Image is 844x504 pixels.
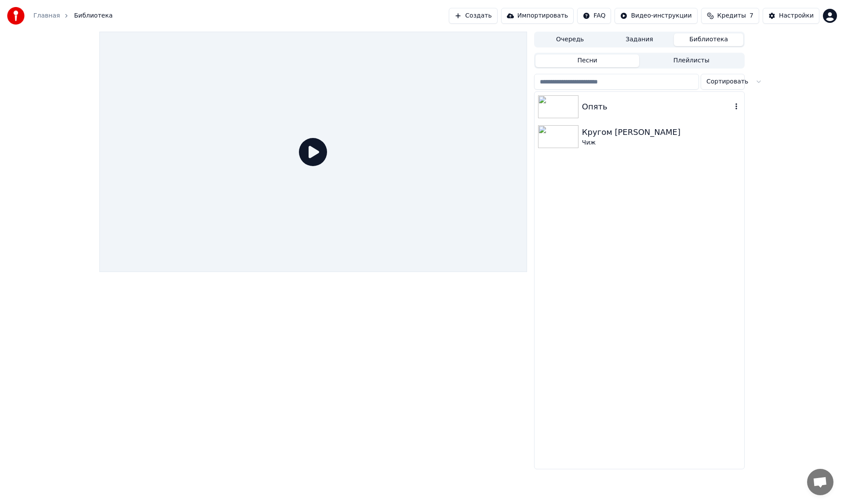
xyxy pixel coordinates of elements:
[582,126,741,138] div: Кругом [PERSON_NAME]
[33,11,60,20] a: Главная
[449,8,497,24] button: Создать
[807,469,833,495] div: Открытый чат
[674,33,743,46] button: Библиотека
[763,8,819,24] button: Настройки
[605,33,674,46] button: Задания
[501,8,574,24] button: Импортировать
[717,11,746,20] span: Кредиты
[535,54,640,67] button: Песни
[582,101,732,113] div: Опять
[577,8,611,24] button: FAQ
[706,77,748,86] span: Сортировать
[582,138,741,147] div: Чиж
[701,8,759,24] button: Кредиты7
[33,11,113,20] nav: breadcrumb
[535,33,605,46] button: Очередь
[615,8,697,24] button: Видео-инструкции
[749,11,753,20] span: 7
[639,54,743,67] button: Плейлисты
[74,11,113,20] span: Библиотека
[779,11,814,20] div: Настройки
[7,7,25,25] img: youka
